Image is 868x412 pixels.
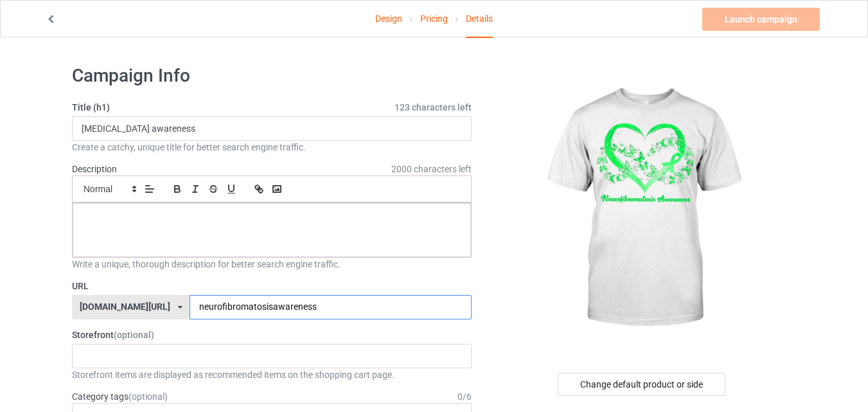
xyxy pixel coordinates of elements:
[72,141,472,154] div: Create a catchy, unique title for better search engine traffic.
[80,302,170,311] div: [DOMAIN_NAME][URL]
[72,368,472,381] div: Storefront items are displayed as recommended items on the shopping cart page.
[375,1,402,37] a: Design
[466,1,493,38] div: Details
[394,101,472,114] span: 123 characters left
[72,280,472,292] label: URL
[72,328,472,341] label: Storefront
[72,101,472,114] label: Title (h1)
[420,1,448,37] a: Pricing
[457,390,472,403] div: 0 / 6
[114,330,154,340] span: (optional)
[72,164,117,174] label: Description
[72,64,472,87] h1: Campaign Info
[391,163,472,175] span: 2000 characters left
[72,390,168,403] label: Category tags
[128,391,168,402] span: (optional)
[558,373,725,396] div: Change default product or side
[72,258,472,271] div: Write a unique, thorough description for better search engine traffic.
